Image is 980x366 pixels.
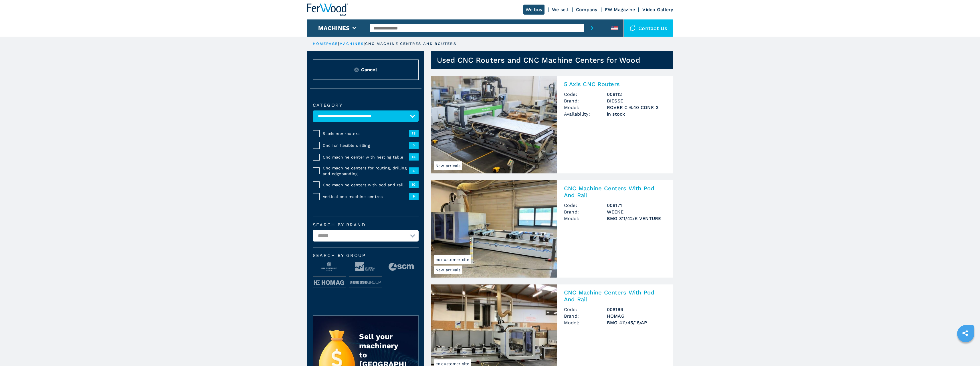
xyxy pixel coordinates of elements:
a: Video Gallery [642,7,673,12]
span: 5 [409,142,419,149]
span: Cnc machine center with nesting table [323,154,409,160]
span: 15 [409,153,419,160]
span: Brand: [564,209,607,215]
h3: BMG 411/45/15/AP [607,319,666,326]
h2: CNC Machine Centers With Pod And Rail [564,185,666,199]
span: 9 [409,193,419,200]
span: Model: [564,104,607,111]
span: Code: [564,91,607,98]
h3: BMG 311/42/K VENTURE [607,215,666,222]
span: 5 [409,167,419,174]
img: image [313,277,346,288]
h3: ROVER C 6.40 CONF. 3 [607,104,666,111]
span: in stock [607,111,666,117]
a: Company [576,7,597,12]
span: Cnc for flexible drilling [323,143,409,148]
h3: 008169 [607,306,666,313]
a: sharethis [958,326,972,340]
img: Contact us [630,25,635,31]
span: Cancel [361,66,377,73]
span: Cnc machine centers for routing, drilling and edgebanding. [323,165,409,177]
a: CNC Machine Centers With Pod And Rail WEEKE BMG 311/42/K VENTURENew arrivalsex customer siteCNC M... [431,180,673,278]
span: 10 [409,181,419,188]
h1: Used CNC Routers and CNC Machine Centers for Wood [437,56,640,65]
h3: 008171 [607,202,666,209]
h3: WEEKE [607,209,666,215]
span: 5 axis cnc routers [323,131,409,136]
a: FW Magazine [605,7,635,12]
button: Machines [318,25,350,31]
a: machines [339,41,364,46]
span: ex customer site [434,255,471,264]
img: image [349,261,382,272]
img: Reset [354,68,359,72]
div: Contact us [624,19,673,37]
span: Code: [564,202,607,209]
span: Search by group [313,253,419,258]
span: | [338,41,339,46]
span: Brand: [564,313,607,319]
button: submit-button [584,19,600,37]
img: 5 Axis CNC Routers BIESSE ROVER C 6.40 CONF. 3 [431,76,557,173]
img: image [313,261,346,272]
span: Cnc machine centers with pod and rail [323,182,409,188]
span: Model: [564,319,607,326]
label: Category [313,103,419,108]
a: 5 Axis CNC Routers BIESSE ROVER C 6.40 CONF. 3New arrivals5 Axis CNC RoutersCode:008112Brand:BIES... [431,76,673,173]
img: CNC Machine Centers With Pod And Rail WEEKE BMG 311/42/K VENTURE [431,180,557,278]
p: cnc machine centres and routers [365,41,456,46]
a: HOMEPAGE [313,41,338,46]
span: New arrivals [434,161,462,170]
h2: CNC Machine Centers With Pod And Rail [564,289,666,303]
span: | [364,41,365,46]
a: We sell [552,7,569,12]
button: ResetCancel [313,60,419,80]
span: 13 [409,130,419,137]
h3: 008112 [607,91,666,98]
span: Vertical cnc machine centres [323,194,409,199]
span: New arrivals [434,266,462,274]
img: image [385,261,418,272]
span: Brand: [564,98,607,104]
h3: BIESSE [607,98,666,104]
label: Search by brand [313,223,419,227]
h2: 5 Axis CNC Routers [564,81,666,88]
span: Model: [564,215,607,222]
span: Code: [564,306,607,313]
img: image [349,277,382,288]
h3: HOMAG [607,313,666,319]
img: Ferwood [307,3,348,16]
span: Availability: [564,111,607,117]
a: We buy [523,5,545,15]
